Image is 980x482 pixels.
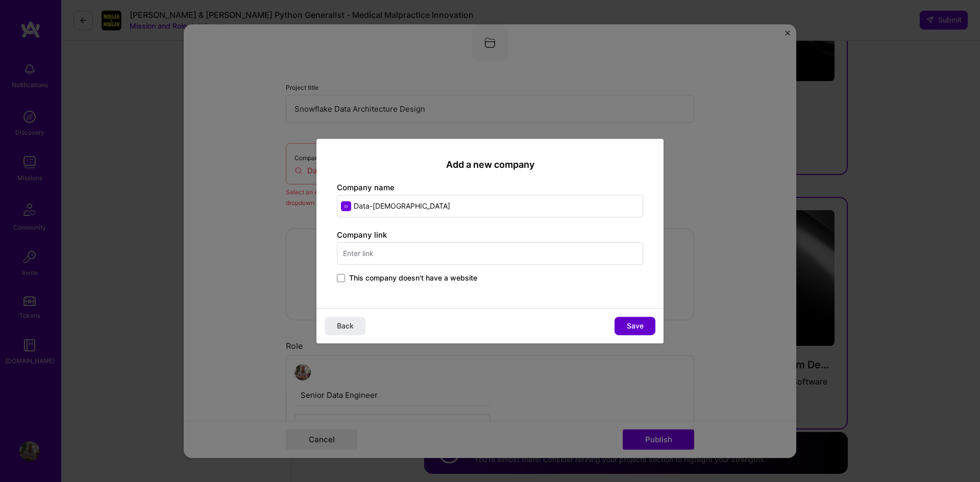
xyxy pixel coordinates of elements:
[325,317,365,335] button: Back
[337,230,387,240] label: Company link
[615,317,655,335] button: Save
[337,321,354,331] span: Back
[337,242,643,265] input: Enter link
[337,195,643,217] input: Enter name
[337,159,643,170] h2: Add a new company
[627,321,644,331] span: Save
[349,273,477,283] span: This company doesn't have a website
[337,183,395,192] label: Company name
